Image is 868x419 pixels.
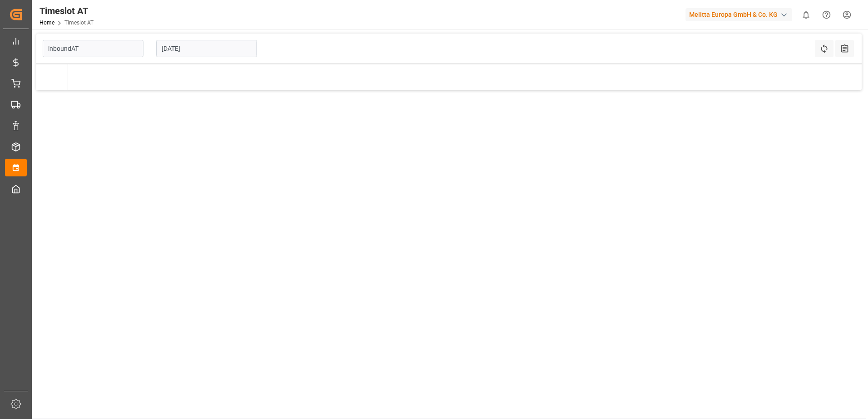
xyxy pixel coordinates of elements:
[39,19,54,26] a: Home
[156,40,257,57] input: DD-MM-YYYY
[43,40,143,57] input: Type to search/select
[796,5,816,25] button: show 0 new notifications
[39,4,94,18] div: Timeslot AT
[686,6,796,23] button: Melitta Europa GmbH & Co. KG
[686,8,792,21] div: Melitta Europa GmbH & Co. KG
[816,5,837,25] button: Help Center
